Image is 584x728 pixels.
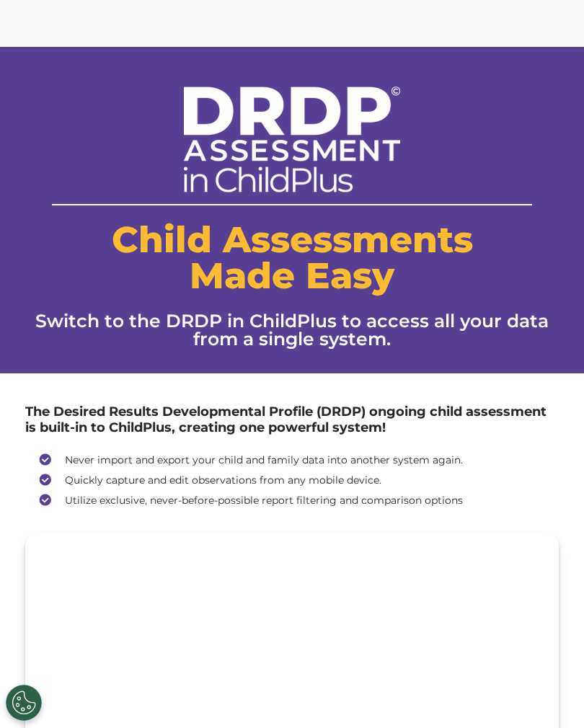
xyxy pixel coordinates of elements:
[25,222,559,294] h1: Child Assessments Made Easy
[40,474,559,487] li: Quickly capture and edit observations from any mobile device.
[184,86,400,192] img: drdp-logo-white_web
[40,494,559,507] li: Utilize exclusive, never-before-possible report filtering and comparison options
[40,453,559,466] li: Never import and export your child and family data into another system again.
[6,685,42,721] button: Cookies Settings
[25,404,559,435] h4: The Desired Results Developmental Profile (DRDP) ongoing child assessment is built-in to ChildPlu...
[25,312,559,348] h3: Switch to the DRDP in ChildPlus to access all your data from a single system.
